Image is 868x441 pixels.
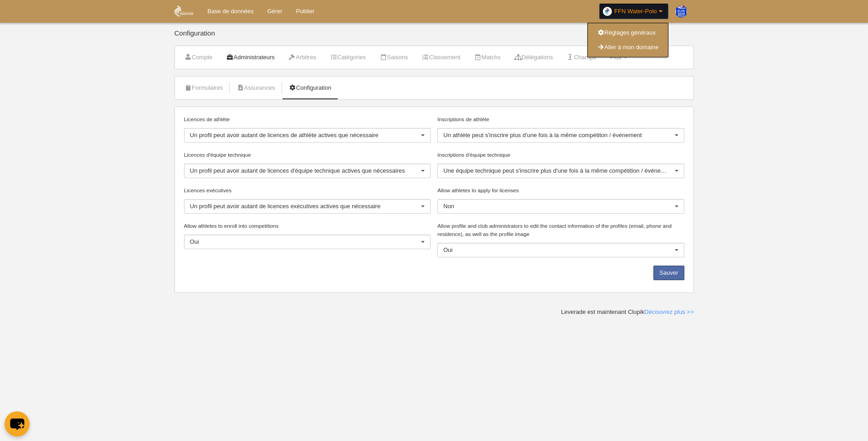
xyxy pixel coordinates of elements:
label: Licences exécutives [184,186,431,195]
span: Un athlète peut s'inscrire plus d'une fois à la même compétiton / événement [443,132,642,138]
label: Allow athletes to apply for licenses [437,186,684,195]
a: Saisons [375,51,413,64]
a: Catégories [325,51,371,64]
a: Configuration [284,81,337,95]
div: Leverade est maintenant Clupik [561,308,693,316]
span: Un profil peut avoir autant de licences de athlète actives que nécessaire [190,132,379,138]
label: Inscriptions de athlète [437,115,684,123]
button: chat-button [5,411,30,436]
div: Configuration [175,30,694,46]
span: Un profil peut avoir autant de licences exécutives actives que nécessaire [190,203,380,210]
a: FFN Water-Polo [599,4,668,19]
label: Allow profile and club administrators to edit the contact information of the profiles (email, pho... [437,222,684,238]
img: OaDPB3zQPxTf.30x30.jpg [603,7,612,16]
a: Délégations [509,51,558,64]
a: Réglages généraux [588,26,668,40]
a: Champs [561,51,601,64]
img: FFN Water-Polo [175,5,193,16]
label: Allow athletes to enroll into competitions [184,222,431,230]
a: Aller à mon domaine [588,40,668,55]
a: Assurances [231,81,280,95]
a: Découvrez plus >> [644,308,693,315]
span: Oui [443,246,452,253]
span: Non [443,203,454,210]
label: Licences d'équipe technique [184,151,431,159]
a: Matchs [469,51,505,64]
a: Formulaires [180,81,228,95]
span: Un profil peut avoir autant de licences d'équipe technique actives que nécessaires [190,167,405,174]
a: Classement [417,51,466,64]
a: Administrateurs [221,51,280,64]
a: Arbitres [283,51,321,64]
button: Sauver [653,266,684,280]
span: FFN Water-Polo [614,7,657,16]
span: Oui [190,238,199,245]
a: Compte [180,51,218,64]
label: Inscriptions d'équipe technique [437,151,684,159]
span: Plus [610,54,621,61]
img: PaswSEHnFMei.30x30.jpg [675,5,687,17]
span: Une équipe technique peut s'inscrire plus d'une fois à la même compétition / événement [443,167,674,174]
label: Licences de athlète [184,115,431,123]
